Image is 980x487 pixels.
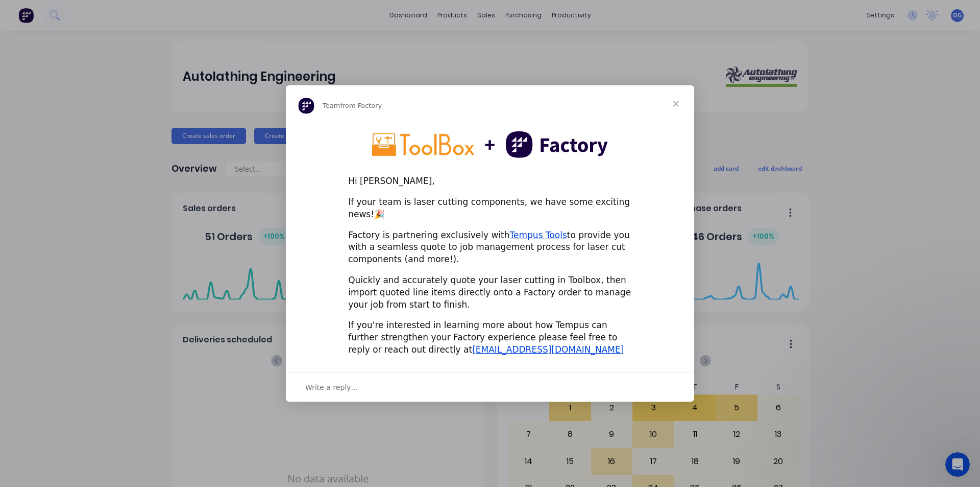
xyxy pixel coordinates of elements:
div: Factory is partnering exclusively with to provide you with a seamless quote to job management pro... [348,229,632,266]
span: Close [657,85,694,122]
div: If you're interested in learning more about how Tempus can further strengthen your Factory experi... [348,319,632,356]
a: Tempus Tools [510,230,567,240]
img: Profile image for Team [298,98,314,114]
div: Quickly and accurately quote your laser cutting in Toolbox, then import quoted line items directl... [348,274,632,311]
div: If your team is laser cutting components, we have some exciting news!🎉 [348,196,632,221]
a: [EMAIL_ADDRESS][DOMAIN_NAME] [472,344,624,355]
span: from Factory [340,102,382,109]
div: Open conversation and reply [286,373,694,402]
span: Write a reply… [305,381,358,394]
span: Team [323,102,340,109]
div: Hi [PERSON_NAME], [348,175,632,188]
